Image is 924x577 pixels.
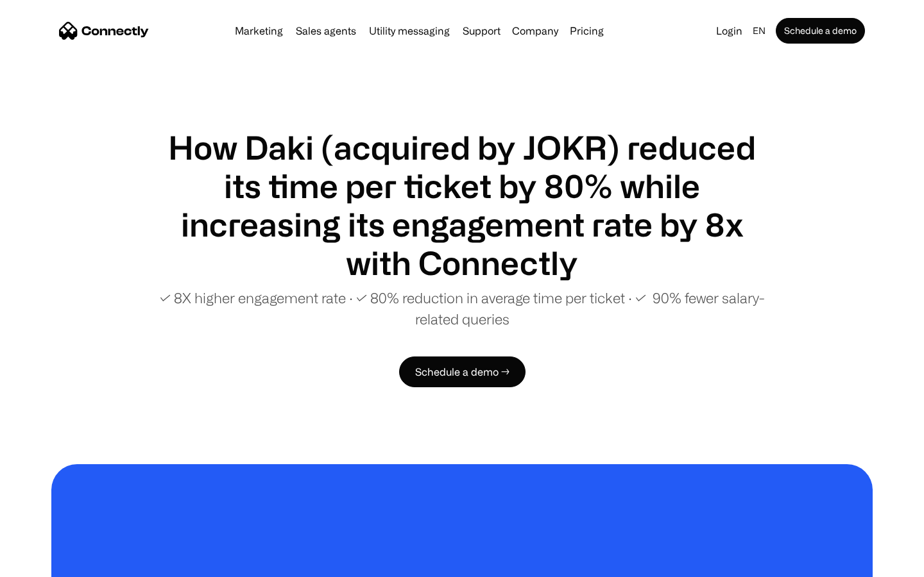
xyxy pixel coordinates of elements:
[508,22,562,40] div: Company
[399,356,526,387] a: Schedule a demo →
[748,22,773,40] div: en
[230,26,288,36] a: Marketing
[512,22,558,40] div: Company
[458,26,506,36] a: Support
[364,26,455,36] a: Utility messaging
[154,287,770,330] p: ✓ 8X higher engagement rate ∙ ✓ 80% reduction in average time per ticket ∙ ✓ 90% fewer salary-rel...
[291,26,361,36] a: Sales agents
[59,21,149,40] a: home
[753,22,766,40] div: en
[776,18,865,44] a: Schedule a demo
[565,26,609,36] a: Pricing
[711,22,748,40] a: Login
[154,128,770,282] h1: How Daki (acquired by JOKR) reduced its time per ticket by 80% while increasing its engagement ra...
[26,555,77,573] ul: Language list
[13,553,77,573] aside: Language selected: English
